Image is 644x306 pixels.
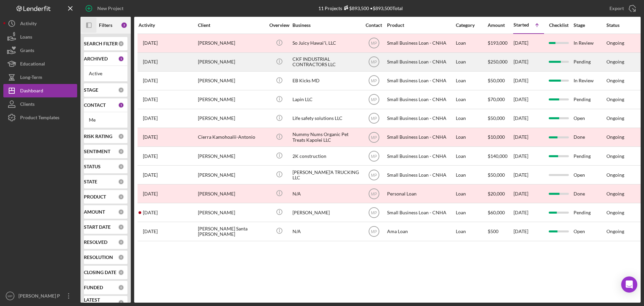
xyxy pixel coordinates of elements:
text: MP [371,173,377,177]
div: Loan [456,166,487,184]
div: 0 [118,41,124,47]
b: STAGE [84,87,98,93]
span: $50,000 [488,78,505,83]
time: 2025-07-17 21:26 [143,172,158,178]
div: Open Intercom Messenger [621,276,637,293]
div: Ongoing [606,116,624,121]
div: [DATE] [514,110,544,127]
button: Clients [3,97,77,111]
div: [DATE] [514,204,544,221]
div: EB Kicks MD [292,72,360,90]
div: 0 [118,239,124,245]
div: Ongoing [606,40,624,46]
b: RISK RATING [84,134,112,139]
b: RESOLUTION [84,255,113,260]
div: Pending [574,53,606,71]
time: 2025-08-19 21:12 [143,97,158,102]
time: 2025-08-26 02:09 [143,116,158,121]
div: Small Business Loan - CNHA [387,72,454,90]
b: PRODUCT [84,194,106,200]
div: Clients [20,97,35,113]
text: MP [8,294,12,298]
div: Loan [456,222,487,240]
button: Educational [3,57,77,71]
text: MP [371,60,377,64]
div: [DATE] [514,147,544,165]
button: MP[PERSON_NAME] P [3,289,77,303]
div: Loan [456,185,487,203]
div: [PERSON_NAME] Santa [PERSON_NAME] [198,222,265,240]
div: [PERSON_NAME] [198,204,265,221]
div: 0 [118,133,124,139]
div: 0 [118,209,124,215]
text: MP [371,97,377,102]
div: Me [89,117,122,123]
b: FUNDED [84,285,103,290]
a: Activity [3,17,77,30]
div: Contact [361,23,386,28]
span: $50,000 [488,115,505,121]
div: Category [456,23,487,28]
b: CLOSING DATE [84,270,116,275]
div: Small Business Loan - CNHA [387,53,454,71]
div: [DATE] [514,53,544,71]
time: 2025-08-12 20:46 [143,191,158,196]
div: N/A [292,222,360,240]
div: 2K construction [292,147,360,165]
div: Ongoing [606,97,624,102]
div: Small Business Loan - CNHA [387,166,454,184]
div: [PERSON_NAME] [198,166,265,184]
div: Loan [456,204,487,221]
div: 0 [118,164,124,170]
div: Client [198,23,265,28]
div: Pending [574,204,606,221]
div: Stage [574,23,606,28]
time: 2025-08-09 03:32 [143,78,158,83]
div: 2 [121,22,127,29]
text: MP [371,135,377,140]
b: STATUS [84,164,101,169]
div: Amount [488,23,513,28]
div: Ongoing [606,191,624,196]
div: Overview [267,23,292,28]
div: Loan [456,72,487,90]
div: [PERSON_NAME] [292,204,360,221]
text: MP [371,191,377,196]
div: Ongoing [606,78,624,83]
div: Loan [456,91,487,108]
b: RESOLVED [84,239,107,245]
time: 2025-08-29 20:17 [143,229,158,234]
div: 0 [118,254,124,260]
div: [PERSON_NAME]'A TRUCKING LLC [292,166,360,184]
div: Ongoing [606,59,624,64]
div: Lapin LLC [292,91,360,108]
div: 0 [118,224,124,230]
button: Dashboard [3,84,77,97]
button: Grants [3,44,77,57]
div: [PERSON_NAME] [198,185,265,203]
div: [PERSON_NAME] [198,91,265,108]
div: Small Business Loan - CNHA [387,204,454,221]
b: SENTIMENT [84,149,110,154]
div: 0 [118,179,124,185]
time: 2025-05-05 02:16 [143,40,158,46]
div: [DATE] [514,72,544,90]
div: [DATE] [514,128,544,146]
div: N/A [292,185,360,203]
div: 0 [118,194,124,200]
div: Loans [20,30,32,45]
div: Life safety solutions LLC [292,110,360,127]
text: MP [371,210,377,215]
div: [PERSON_NAME] [198,147,265,165]
div: $893,500 [342,5,369,11]
div: Open [574,110,606,127]
div: [DATE] [514,91,544,108]
div: 0 [118,300,124,306]
div: New Project [97,2,123,15]
div: In Review [574,34,606,52]
time: 2025-09-06 01:34 [143,59,158,64]
button: Long-Term [3,71,77,84]
div: Loan [456,53,487,71]
div: Pending [574,91,606,108]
